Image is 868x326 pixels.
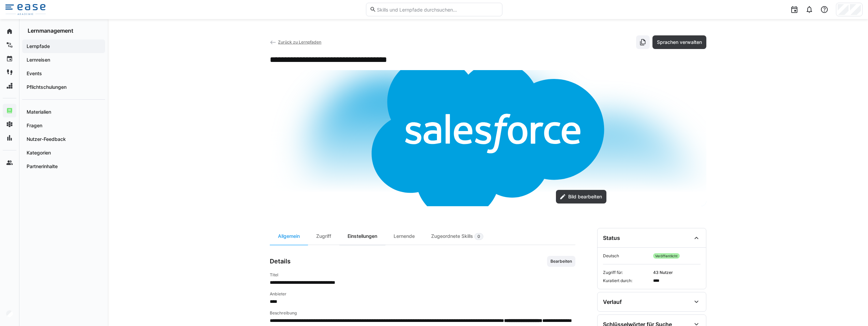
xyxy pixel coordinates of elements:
[652,35,706,49] button: Sprachen verwalten
[339,228,385,245] div: Einstellungen
[603,270,650,275] span: Zugriff für:
[385,228,423,245] div: Lernende
[270,272,575,278] h4: Titel
[603,278,650,283] span: Kuratiert durch:
[270,258,291,265] h3: Details
[547,256,575,267] button: Bearbeiten
[556,190,606,203] button: Bild bearbeiten
[270,291,575,297] h4: Anbieter
[567,193,603,200] span: Bild bearbeiten
[653,270,701,275] span: 43 Nutzer
[550,259,573,264] span: Bearbeiten
[603,298,622,305] div: Verlauf
[270,310,575,316] h4: Beschreibung
[270,228,308,245] div: Allgemein
[270,39,322,45] a: Zurück zu Lernpfaden
[603,234,620,241] div: Status
[603,253,650,259] span: Deutsch
[477,234,480,239] span: 0
[278,39,321,45] span: Zurück zu Lernpfaden
[653,253,680,259] span: Veröffentlicht
[423,228,491,245] div: Zugeordnete Skills
[656,39,703,46] span: Sprachen verwalten
[308,228,339,245] div: Zugriff
[376,6,498,13] input: Skills und Lernpfade durchsuchen…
